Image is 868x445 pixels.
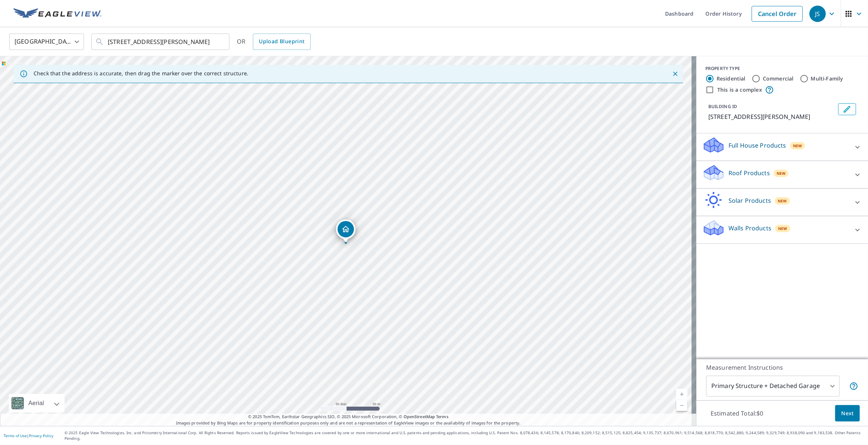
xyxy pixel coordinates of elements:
button: Next [835,405,860,422]
p: Solar Products [728,196,771,205]
a: Privacy Policy [29,433,53,438]
div: JS [809,6,826,22]
p: Measurement Instructions [706,363,858,372]
p: Full House Products [728,141,786,150]
div: Primary Structure + Detached Garage [706,376,840,397]
a: Terms of Use [4,433,27,438]
div: [GEOGRAPHIC_DATA] [9,31,84,52]
span: © 2025 TomTom, Earthstar Geographics SIO, © 2025 Microsoft Corporation, © [248,414,448,420]
p: Walls Products [728,224,771,233]
p: | [4,433,53,438]
span: New [777,170,786,176]
a: Terms [436,414,448,419]
label: Residential [717,75,746,82]
p: [STREET_ADDRESS][PERSON_NAME] [708,112,835,121]
div: Aerial [26,394,46,413]
a: Current Level 19, Zoom In [676,389,687,400]
div: Dropped pin, building 1, Residential property, 223 Valleywoods Dr Swanton, OH 43558 [336,220,355,243]
button: Edit building 1 [838,103,856,115]
div: OR [237,34,311,50]
span: New [778,225,787,231]
a: Upload Blueprint [253,34,310,50]
input: Search by address or latitude-longitude [108,31,214,52]
div: Full House ProductsNew [702,136,862,158]
div: Walls ProductsNew [702,219,862,240]
p: Roof Products [728,168,770,177]
a: Cancel Order [752,6,803,22]
p: Check that the address is accurate, then drag the marker over the correct structure. [34,70,248,77]
span: Your report will include the primary structure and a detached garage if one exists. [849,382,858,391]
p: © 2025 Eagle View Technologies, Inc. and Pictometry International Corp. All Rights Reserved. Repo... [65,430,864,441]
p: BUILDING ID [708,103,737,110]
img: EV Logo [13,8,101,19]
div: Roof ProductsNew [702,164,862,185]
label: Commercial [763,75,794,82]
span: Next [841,409,854,418]
div: PROPERTY TYPE [705,65,859,72]
label: This is a complex [717,86,762,94]
span: Upload Blueprint [259,37,304,46]
div: Solar ProductsNew [702,192,862,213]
a: OpenStreetMap [404,414,435,419]
a: Current Level 19, Zoom Out [676,400,687,411]
span: New [793,143,802,149]
span: New [778,198,787,204]
p: Estimated Total: $0 [705,405,770,422]
div: Aerial [9,394,65,413]
button: Close [670,69,680,79]
label: Multi-Family [811,75,843,82]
